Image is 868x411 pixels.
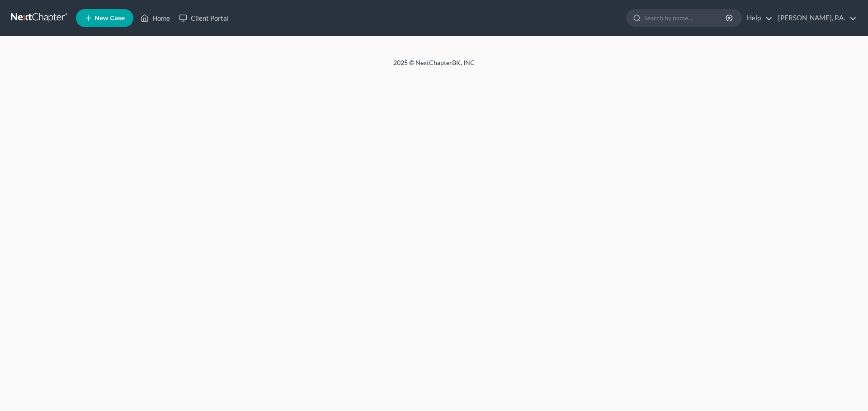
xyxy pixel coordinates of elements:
[94,15,125,22] span: New Case
[774,10,857,26] a: [PERSON_NAME], P.A.
[644,9,727,26] input: Search by name...
[175,10,233,26] a: Client Portal
[176,58,692,74] div: 2025 © NextChapterBK, INC
[136,10,175,26] a: Home
[742,10,773,26] a: Help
